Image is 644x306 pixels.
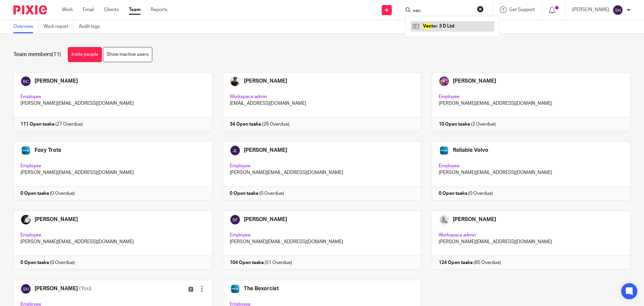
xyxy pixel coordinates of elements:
a: Work report [44,20,74,33]
a: Email [83,6,94,13]
a: Team [129,6,141,13]
a: Show inactive users [103,47,152,62]
a: Work [62,6,73,13]
a: Invite people [68,47,102,62]
h1: Team members [13,51,61,58]
input: Search [412,8,473,14]
img: svg%3E [612,5,623,15]
a: Audit logs [79,20,105,33]
a: Overview [13,20,39,33]
img: Pixie [13,5,47,14]
a: Reports [151,6,167,13]
button: Clear [477,6,484,12]
a: Clients [104,6,119,13]
span: Get Support [509,7,535,12]
span: (11) [52,52,61,57]
p: [PERSON_NAME] [572,6,609,13]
